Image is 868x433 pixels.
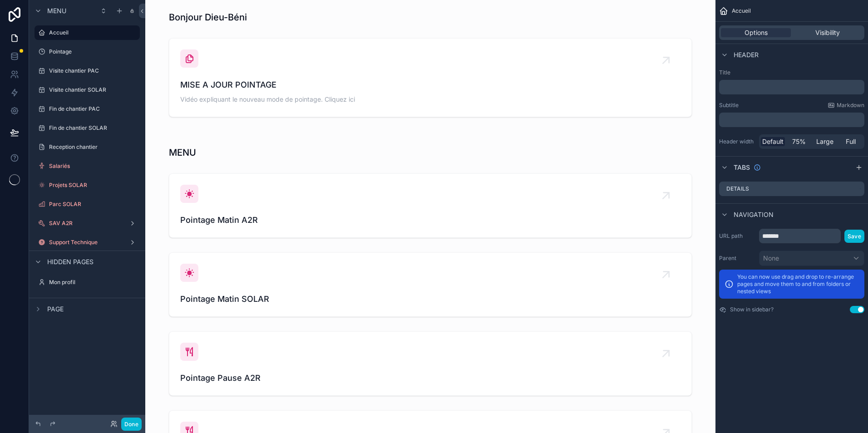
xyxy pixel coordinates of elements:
[49,67,138,74] label: Visite chantier PAC
[121,418,142,431] button: Done
[35,197,140,212] a: Parc SOLAR
[719,80,864,94] div: scrollable content
[49,182,138,189] label: Projets SOLAR
[49,29,134,36] label: Accueil
[49,143,138,151] label: Reception chantier
[762,137,784,146] span: Default
[35,235,140,250] a: Support Technique
[719,69,864,76] label: Title
[815,28,840,37] span: Visibility
[35,44,140,59] a: Pointage
[49,239,125,246] label: Support Technique
[816,137,833,146] span: Large
[49,124,138,132] label: Fin de chantier SOLAR
[763,254,779,263] span: None
[35,64,140,78] a: Visite chantier PAC
[35,275,140,290] a: Mon profil
[719,255,755,262] label: Parent
[719,113,864,127] div: scrollable content
[49,105,138,113] label: Fin de chantier PAC
[732,7,751,15] span: Accueil
[734,210,774,219] span: Navigation
[35,159,140,173] a: Salariés
[745,28,768,37] span: Options
[35,102,140,116] a: Fin de chantier PAC
[846,137,856,146] span: Full
[49,220,125,227] label: SAV A2R
[47,6,66,15] span: Menu
[792,137,806,146] span: 75%
[730,306,774,313] label: Show in sidebar?
[35,140,140,154] a: Reception chantier
[47,305,64,314] span: Page
[837,102,864,109] span: Markdown
[734,163,750,172] span: Tabs
[49,86,138,93] label: Visite chantier SOLAR
[828,102,864,109] a: Markdown
[35,216,140,231] a: SAV A2R
[726,185,749,192] label: Details
[719,102,739,109] label: Subtitle
[35,178,140,192] a: Projets SOLAR
[47,257,94,266] span: Hidden pages
[759,251,864,266] button: None
[737,273,859,295] p: You can now use drag and drop to re-arrange pages and move them to and from folders or nested views
[49,201,138,208] label: Parc SOLAR
[49,279,138,286] label: Mon profil
[35,121,140,135] a: Fin de chantier SOLAR
[49,48,138,55] label: Pointage
[35,25,140,40] a: Accueil
[719,232,755,240] label: URL path
[734,50,759,59] span: Header
[35,83,140,97] a: Visite chantier SOLAR
[844,230,864,243] button: Save
[719,138,755,145] label: Header width
[49,162,138,170] label: Salariés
